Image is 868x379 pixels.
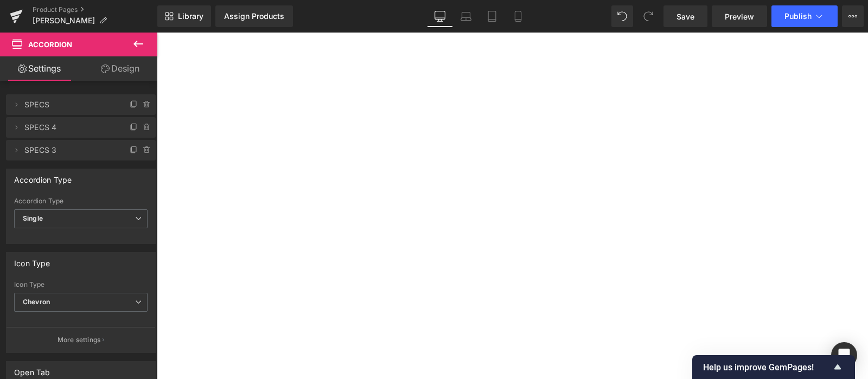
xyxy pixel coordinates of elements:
[453,5,479,27] a: Laptop
[33,16,95,25] span: [PERSON_NAME]
[28,40,72,49] span: Accordion
[14,169,72,184] div: Accordion Type
[224,12,284,21] div: Assign Products
[14,362,50,377] div: Open Tab
[479,5,505,27] a: Tablet
[784,12,812,21] span: Publish
[725,11,754,22] span: Preview
[24,94,116,115] span: SPECS
[58,335,101,345] p: More settings
[157,5,211,27] a: New Library
[23,214,43,222] b: Single
[831,342,857,368] div: Open Intercom Messenger
[178,11,203,21] span: Library
[81,56,159,81] a: Design
[611,5,633,27] button: Undo
[842,5,864,27] button: More
[7,327,155,352] button: More settings
[14,253,50,268] div: Icon Type
[14,281,148,288] div: Icon Type
[24,117,116,138] span: SPECS 4
[676,11,694,22] span: Save
[24,140,116,160] span: SPECS 3
[703,361,844,374] button: Show survey - Help us improve GemPages!
[712,5,767,27] a: Preview
[33,5,157,14] a: Product Pages
[771,5,838,27] button: Publish
[14,197,148,205] div: Accordion Type
[637,5,659,27] button: Redo
[23,298,50,306] b: Chevron
[505,5,531,27] a: Mobile
[427,5,453,27] a: Desktop
[703,362,831,372] span: Help us improve GemPages!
